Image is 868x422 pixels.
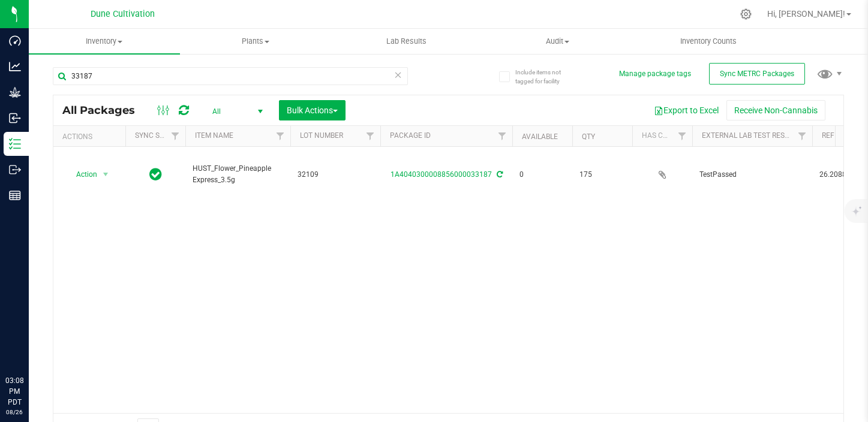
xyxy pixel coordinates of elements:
[495,170,503,179] span: Sync from Compliance System
[271,126,290,146] a: Filter
[9,86,21,98] inline-svg: Grow
[9,189,21,201] inline-svg: Reports
[9,61,21,73] inline-svg: Analytics
[519,169,565,180] span: 0
[792,126,812,146] a: Filter
[181,36,331,47] span: Plants
[29,36,180,47] span: Inventory
[195,131,233,140] a: Item Name
[582,132,595,141] a: Qty
[672,126,692,146] a: Filter
[632,126,692,147] th: Has COA
[492,126,512,146] a: Filter
[300,131,343,140] a: Lot Number
[98,166,113,183] span: select
[522,132,558,141] a: Available
[702,131,796,140] a: External Lab Test Result
[180,29,331,54] a: Plants
[91,9,155,19] span: Dune Cultivation
[738,8,753,20] div: Manage settings
[482,29,633,54] a: Audit
[62,104,147,117] span: All Packages
[331,29,482,54] a: Lab Results
[62,132,121,141] div: Actions
[515,68,575,86] span: Include items not tagged for facility
[619,69,691,79] button: Manage package tags
[394,67,403,83] span: Clear
[664,36,753,47] span: Inventory Counts
[9,35,21,47] inline-svg: Dashboard
[279,100,346,120] button: Bulk Actions
[12,326,48,362] iframe: Resource center
[5,375,23,408] p: 03:08 PM PDT
[298,169,373,180] span: 32109
[699,169,805,180] span: TestPassed
[287,106,338,115] span: Bulk Actions
[5,408,23,417] p: 08/26
[166,126,185,146] a: Filter
[9,112,21,124] inline-svg: Inbound
[29,29,180,54] a: Inventory
[390,131,431,140] a: Package ID
[9,138,21,150] inline-svg: Inventory
[53,67,408,85] input: Search Package ID, Item Name, SKU, Lot or Part Number...
[370,36,443,47] span: Lab Results
[193,163,283,186] span: HUST_Flower_Pineapple Express_3.5g
[135,131,181,140] a: Sync Status
[9,164,21,176] inline-svg: Outbound
[579,169,625,180] span: 175
[646,100,726,120] button: Export to Excel
[149,166,162,183] span: In Sync
[633,29,784,54] a: Inventory Counts
[709,63,805,85] button: Sync METRC Packages
[720,70,794,78] span: Sync METRC Packages
[65,166,98,183] span: Action
[726,100,825,120] button: Receive Non-Cannabis
[482,36,632,47] span: Audit
[767,9,845,19] span: Hi, [PERSON_NAME]!
[361,126,380,146] a: Filter
[391,170,492,179] a: 1A4040300008856000033187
